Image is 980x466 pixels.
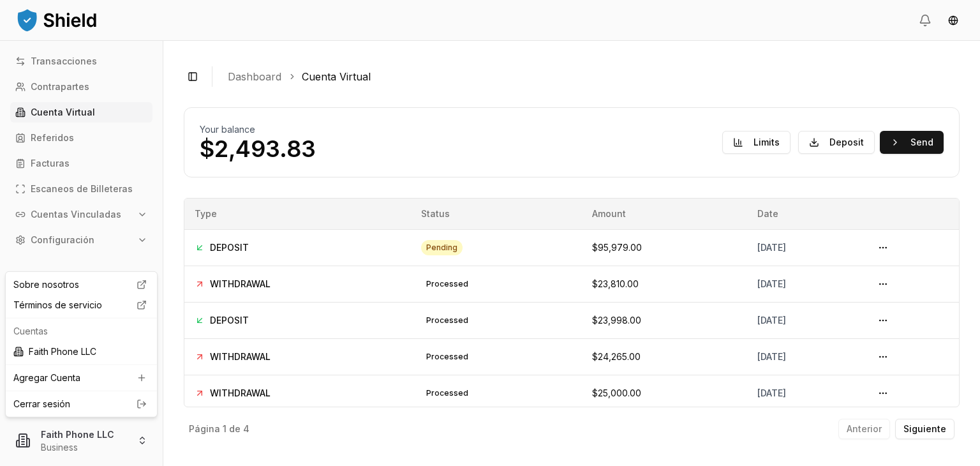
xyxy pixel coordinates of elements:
a: Agregar Cuenta [8,368,154,388]
a: Cerrar sesión [13,398,149,410]
p: Cuentas [13,325,149,338]
a: Términos de servicio [8,295,154,315]
a: Sobre nosotros [8,274,154,295]
div: Faith Phone LLC [8,342,154,362]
